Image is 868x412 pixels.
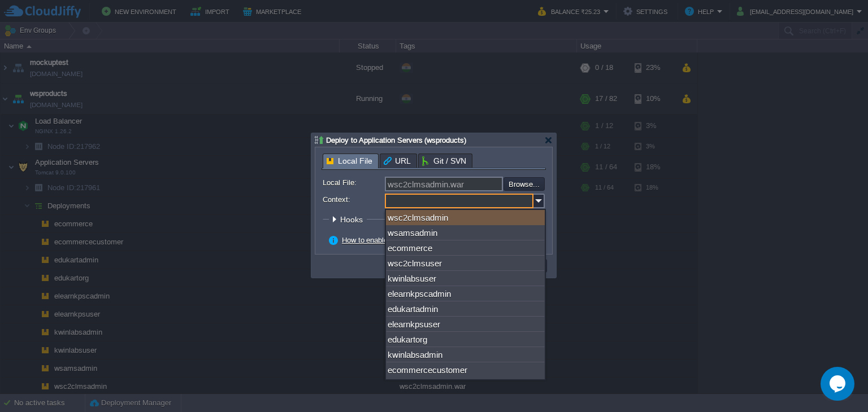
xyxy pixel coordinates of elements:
[386,347,545,362] div: kwinlabsadmin
[386,271,545,286] div: kwinlabsuser
[326,136,466,144] span: Deploy to Application Servers (wsproducts)
[327,154,372,168] span: Local File
[340,215,366,224] span: Hooks
[386,317,545,332] div: elearnkpsuser
[386,332,545,347] div: edukartorg
[384,154,411,168] span: URL
[323,177,384,189] label: Local File:
[386,301,545,317] div: edukartadmin
[386,362,545,378] div: ecommercecustomer
[386,210,545,225] div: wsc2clmsadmin
[342,236,478,244] a: How to enable zero-downtime deployment
[386,286,545,301] div: elearnkpscadmin
[323,194,384,205] label: Context:
[422,154,466,168] span: Git / SVN
[821,367,857,401] iframe: chat widget
[386,256,545,271] div: wsc2clmsuser
[386,240,545,256] div: ecommerce
[386,225,545,240] div: wsamsadmin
